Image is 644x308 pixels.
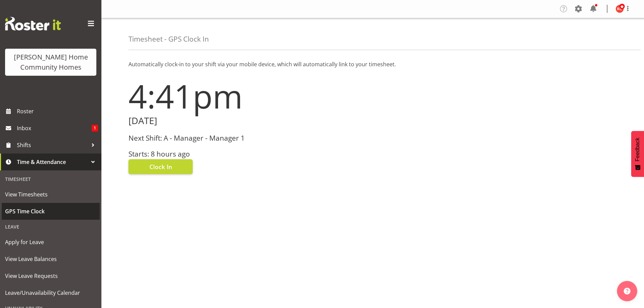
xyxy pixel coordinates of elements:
[2,251,100,267] a: View Leave Balances
[128,159,193,174] button: Clock In
[149,162,172,171] span: Clock In
[2,284,100,301] a: Leave/Unavailability Calendar
[128,116,369,126] h2: [DATE]
[624,288,630,294] img: help-xxl-2.png
[5,189,96,199] span: View Timesheets
[128,78,369,114] h1: 4:41pm
[5,288,96,298] span: Leave/Unavailability Calendar
[128,150,369,158] h3: Starts: 8 hours ago
[17,123,92,133] span: Inbox
[128,134,369,142] h3: Next Shift: A - Manager - Manager 1
[12,52,90,72] div: [PERSON_NAME] Home Community Homes
[2,234,100,251] a: Apply for Leave
[2,172,100,186] div: Timesheet
[5,237,96,247] span: Apply for Leave
[17,157,88,167] span: Time & Attendance
[2,267,100,284] a: View Leave Requests
[2,186,100,203] a: View Timesheets
[128,35,209,43] h4: Timesheet - GPS Clock In
[5,271,96,281] span: View Leave Requests
[5,206,96,216] span: GPS Time Clock
[631,131,644,177] button: Feedback - Show survey
[17,106,98,116] span: Roster
[2,203,100,220] a: GPS Time Clock
[5,254,96,264] span: View Leave Balances
[635,138,641,161] span: Feedback
[2,220,100,234] div: Leave
[616,5,624,13] img: kirsty-crossley8517.jpg
[5,17,61,30] img: Rosterit website logo
[92,125,98,132] span: 1
[17,140,88,150] span: Shifts
[128,60,617,68] p: Automatically clock-in to your shift via your mobile device, which will automatically link to you...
